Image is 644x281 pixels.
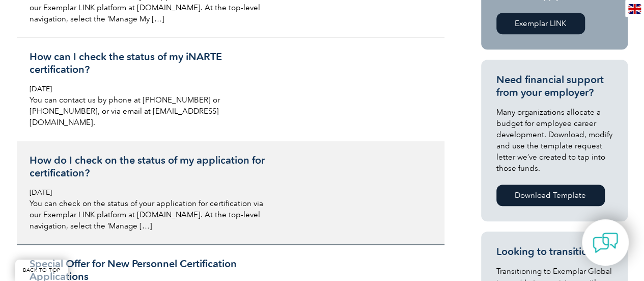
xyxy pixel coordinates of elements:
img: en [628,4,641,14]
a: BACK TO TOP [15,260,68,281]
h3: Looking to transition? [496,245,612,258]
p: You can contact us by phone at [PHONE_NUMBER] or [PHONE_NUMBER], or via email at [EMAIL_ADDRESS][... [30,94,271,128]
a: How do I check on the status of my application for certification? [DATE] You can check on the sta... [17,141,444,245]
a: Exemplar LINK [496,13,585,34]
h3: Need financial support from your employer? [496,73,612,99]
span: [DATE] [30,85,52,93]
a: How can I check the status of my iNARTE certification? [DATE] You can contact us by phone at [PHO... [17,38,444,141]
h3: How do I check on the status of my application for certification? [30,154,271,180]
span: [DATE] [30,188,52,197]
p: Many organizations allocate a budget for employee career development. Download, modify and use th... [496,107,612,174]
img: contact-chat.png [593,230,618,256]
p: You can check on the status of your application for certification via our Exemplar LINK platform ... [30,198,271,232]
h3: How can I check the status of my iNARTE certification? [30,50,271,76]
a: Download Template [496,185,605,206]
